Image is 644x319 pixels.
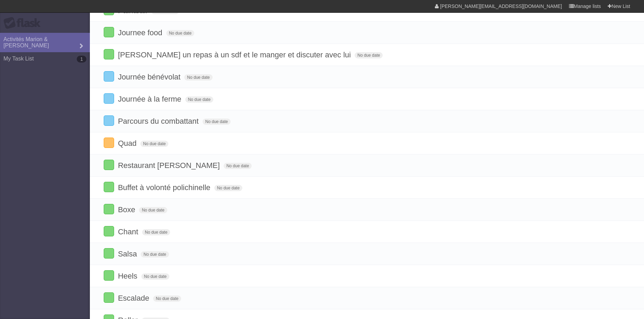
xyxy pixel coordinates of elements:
span: No due date [214,185,242,191]
span: Restaurant [PERSON_NAME] [118,161,222,170]
label: Done [104,182,114,192]
label: Done [104,49,114,59]
label: Done [104,93,114,104]
div: Flask [3,17,45,29]
span: Heels [118,272,139,280]
span: No due date [184,74,212,81]
label: Done [104,71,114,82]
label: Done [104,27,114,37]
span: Journee food [118,28,164,37]
label: Done [104,138,114,148]
span: Salsa [118,250,139,258]
span: No due date [139,207,167,213]
span: [PERSON_NAME] un repas à un sdf et le manger et discuter avec lui [118,50,353,59]
span: Quad [118,139,138,148]
span: No due date [224,163,252,169]
label: Done [104,115,114,126]
span: Chant [118,227,140,236]
label: Done [104,248,114,259]
label: Done [104,226,114,236]
span: No due date [166,30,194,36]
span: No due date [142,229,170,235]
label: Done [104,160,114,170]
span: No due date [355,52,383,58]
span: Escalade [118,294,151,302]
span: No due date [140,141,168,147]
b: 1 [77,56,86,63]
span: Journée bénévolat [118,73,182,81]
span: Journée à la ferme [118,95,183,103]
span: No due date [203,119,231,125]
label: Done [104,292,114,303]
label: Done [104,270,114,281]
span: Boxe [118,205,137,214]
span: Parcours du combattant [118,117,200,125]
span: Buffet à volonté polichinelle [118,183,212,192]
span: No due date [185,96,213,103]
span: No due date [153,295,181,302]
span: No due date [141,251,169,257]
span: No due date [141,273,169,280]
label: Done [104,204,114,214]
